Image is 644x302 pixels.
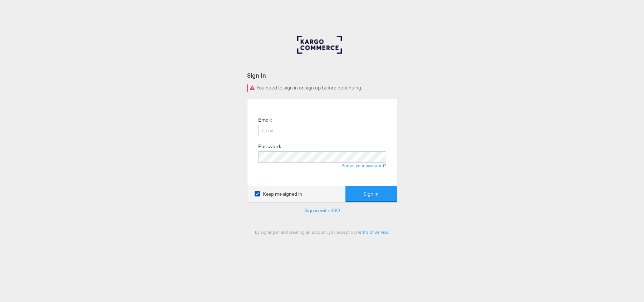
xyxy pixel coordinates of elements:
label: Keep me signed in [255,191,302,198]
a: Forgot your password? [342,163,386,168]
div: Sign In [247,71,397,79]
label: Email: [258,117,272,123]
button: Sign In [345,186,397,202]
div: By signing in and creating an account, you accept our . [247,229,397,235]
div: You need to sign in or sign up before continuing. [247,84,397,92]
input: Email [258,125,386,136]
label: Password: [258,143,281,150]
a: Terms of Service [357,229,389,235]
a: Sign in with SSO [304,207,340,214]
